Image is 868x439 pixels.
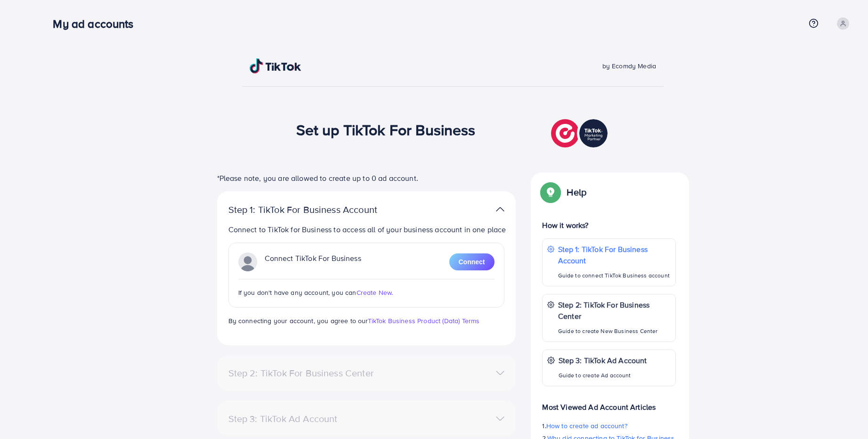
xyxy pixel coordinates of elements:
p: How it works? [542,219,676,231]
p: Step 1: TikTok For Business Account [228,204,407,215]
p: Help [567,187,586,198]
p: *Please note, you are allowed to create up to 0 ad account. [217,172,516,184]
p: Guide to create New Business Center [558,325,671,337]
img: TikTok [250,58,301,73]
h1: Set up TikTok For Business [296,121,476,138]
h3: My ad accounts [53,17,141,31]
p: Guide to connect TikTok Business account [558,270,671,281]
p: Step 1: TikTok For Business Account [558,244,671,266]
img: Popup guide [542,184,559,201]
span: How to create ad account? [546,421,627,431]
img: TikTok partner [496,203,504,216]
p: Guide to create Ad account [559,370,647,381]
p: 1. [542,420,676,431]
p: Step 3: TikTok Ad Account [559,355,647,366]
p: Most Viewed Ad Account Articles [542,394,676,413]
span: by Ecomdy Media [602,61,656,71]
img: TikTok partner [551,117,610,150]
p: Step 2: TikTok For Business Center [558,299,671,322]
